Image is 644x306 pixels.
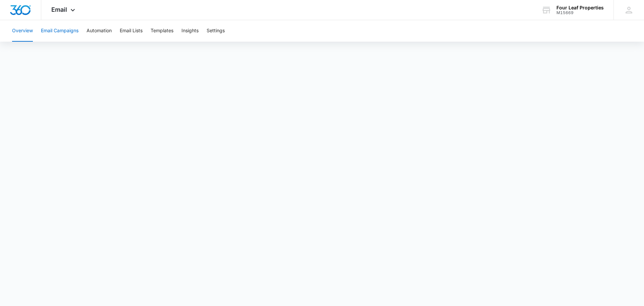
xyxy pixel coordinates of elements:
[556,10,604,15] div: account id
[87,20,112,42] button: Automation
[556,5,604,10] div: account name
[12,20,33,42] button: Overview
[151,20,173,42] button: Templates
[207,20,225,42] button: Settings
[120,20,143,42] button: Email Lists
[51,6,67,13] span: Email
[181,20,199,42] button: Insights
[41,20,78,42] button: Email Campaigns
